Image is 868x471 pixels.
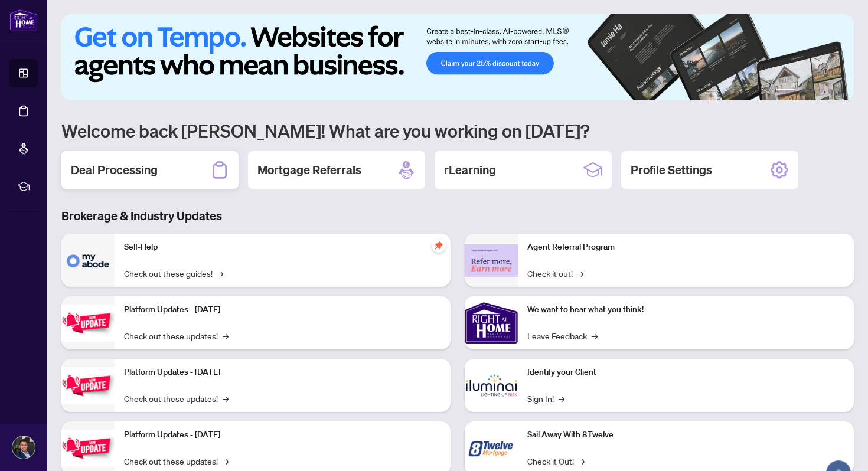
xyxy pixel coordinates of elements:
span: → [577,267,583,280]
a: Sign In!→ [527,392,564,405]
a: Check out these updates!→ [124,392,229,405]
a: Check it Out!→ [527,454,585,467]
span: → [592,329,598,342]
p: We want to hear what you think! [527,303,844,316]
p: Agent Referral Program [527,241,844,254]
p: Platform Updates - [DATE] [124,303,441,316]
img: We want to hear what you think! [465,296,518,349]
span: pushpin [432,238,446,253]
a: Check it out!→ [527,267,583,280]
img: Platform Updates - July 8, 2025 [61,367,115,404]
a: Check out these updates!→ [124,454,229,467]
h2: Mortgage Referrals [257,162,361,178]
span: → [223,329,229,342]
h2: Profile Settings [631,162,712,178]
img: Identify your Client [465,359,518,412]
p: Identify your Client [527,366,844,379]
img: Platform Updates - June 23, 2025 [61,430,115,467]
span: → [579,454,585,467]
button: 2 [800,89,804,93]
img: Profile Icon [12,436,35,459]
h2: Deal Processing [71,162,158,178]
p: Platform Updates - [DATE] [124,429,441,441]
button: Open asap [821,430,856,465]
button: 6 [837,89,842,93]
span: → [559,392,564,405]
img: logo [9,9,38,31]
img: Platform Updates - July 21, 2025 [61,305,115,342]
button: 3 [809,89,814,93]
img: Self-Help [61,234,115,287]
h1: Welcome back [PERSON_NAME]! What are you working on [DATE]? [61,119,854,142]
p: Self-Help [124,241,441,254]
a: Leave Feedback→ [527,329,598,342]
button: 5 [828,89,833,93]
button: 1 [776,89,795,93]
img: Agent Referral Program [465,244,518,277]
p: Platform Updates - [DATE] [124,366,441,379]
h3: Brokerage & Industry Updates [61,208,854,224]
a: Check out these updates!→ [124,329,229,342]
a: Check out these guides!→ [124,267,223,280]
p: Sail Away With 8Twelve [527,429,844,441]
h2: rLearning [444,162,496,178]
span: → [223,392,229,405]
span: → [217,267,223,280]
img: Slide 0 [61,14,854,100]
button: 4 [818,89,823,93]
span: → [223,454,229,467]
